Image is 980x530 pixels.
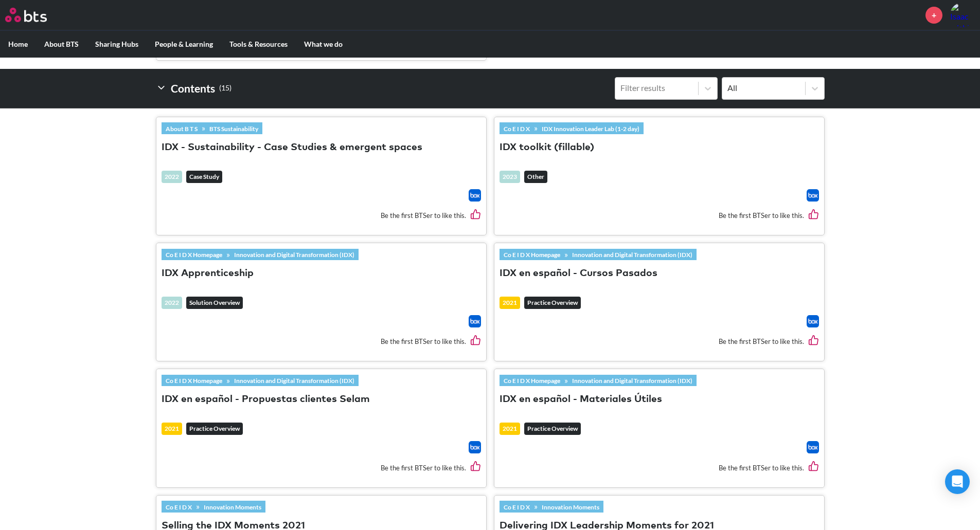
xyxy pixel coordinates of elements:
[807,315,819,327] a: Download file from Box
[469,189,481,202] a: Download file from Box
[147,31,221,58] label: People & Learning
[620,82,693,94] div: Filter results
[500,202,819,230] div: Be the first BTSer to like this.
[219,81,231,95] small: ( 15 )
[162,123,202,134] a: About B T S
[469,441,481,453] img: Box logo
[162,501,196,513] a: Co E I D X
[87,31,147,58] label: Sharing Hubs
[162,249,226,260] a: Co E I D X Homepage
[727,82,800,94] div: All
[162,375,226,386] a: Co E I D X Homepage
[500,267,657,281] button: IDX en español - Cursos Pasados
[36,31,87,58] label: About BTS
[500,501,534,513] a: Co E I D X
[221,31,296,58] label: Tools & Resources
[162,423,182,435] div: 2021
[524,297,581,309] em: Practice Overview
[230,249,359,260] a: Innovation and Digital Transformation (IDX)
[807,441,819,453] a: Download file from Box
[500,123,534,134] a: Co E I D X
[162,393,370,407] button: IDX en español - Propuestas clientes Selam
[162,453,481,482] div: Be the first BTSer to like this.
[500,171,520,183] div: 2023
[500,393,662,407] button: IDX en español - Materiales Útiles
[807,189,819,202] img: Box logo
[945,469,970,494] div: Open Intercom Messenger
[950,3,975,27] img: Isaac Webb
[186,423,243,435] em: Practice Overview
[162,249,359,260] div: »
[500,249,697,260] div: »
[500,327,819,356] div: Be the first BTSer to like this.
[500,297,520,309] div: 2021
[162,171,182,183] div: 2022
[469,441,481,453] a: Download file from Box
[200,501,265,513] a: Innovation Moments
[469,315,481,327] img: Box logo
[500,501,603,512] div: »
[500,122,644,134] div: »
[469,315,481,327] a: Download file from Box
[205,123,262,134] a: BTS Sustainability
[807,315,819,327] img: Box logo
[162,141,422,155] button: IDX - Sustainability - Case Studies & emergent spaces
[925,7,942,24] a: +
[500,141,594,155] button: IDX toolkit (fillable)
[162,267,254,281] button: IDX Apprenticeship
[538,501,603,513] a: Innovation Moments
[156,77,231,100] h2: Contents
[186,171,222,183] em: Case Study
[162,297,182,309] div: 2022
[162,122,262,134] div: »
[162,202,481,230] div: Be the first BTSer to like this.
[162,327,481,356] div: Be the first BTSer to like this.
[950,3,975,27] a: Profile
[500,375,564,386] a: Co E I D X Homepage
[186,297,243,309] em: Solution Overview
[500,453,819,482] div: Be the first BTSer to like this.
[5,8,66,22] a: Go home
[807,189,819,202] a: Download file from Box
[568,249,697,260] a: Innovation and Digital Transformation (IDX)
[538,123,644,134] a: IDX Innovation Leader Lab (1-2 day)
[500,249,564,260] a: Co E I D X Homepage
[296,31,351,58] label: What we do
[162,501,265,512] div: »
[524,171,547,183] em: Other
[568,375,697,386] a: Innovation and Digital Transformation (IDX)
[162,375,359,386] div: »
[807,441,819,453] img: Box logo
[500,375,697,386] div: »
[230,375,359,386] a: Innovation and Digital Transformation (IDX)
[500,423,520,435] div: 2021
[469,189,481,202] img: Box logo
[524,423,581,435] em: Practice Overview
[5,8,47,22] img: BTS Logo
